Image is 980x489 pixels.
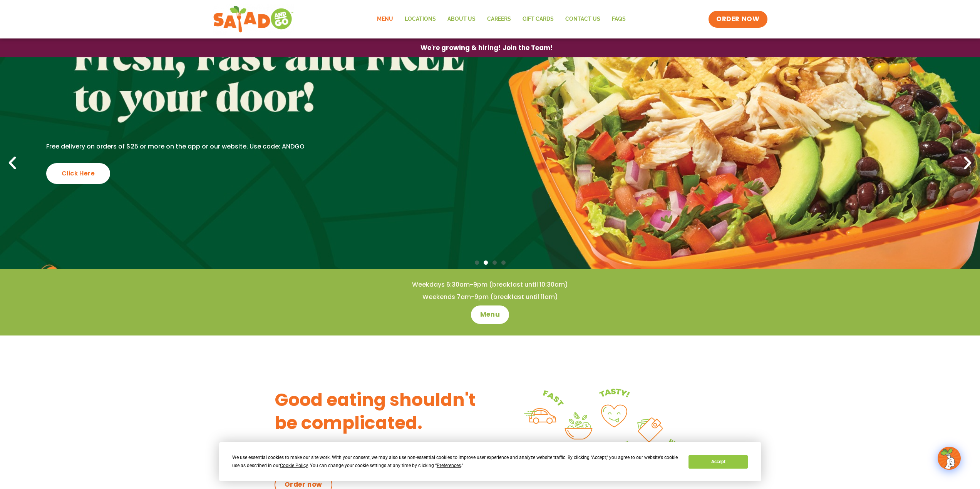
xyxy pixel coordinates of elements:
h4: Weekdays 6:30am-9pm (breakfast until 10:30am) [15,280,965,289]
nav: Menu [371,10,632,28]
a: FAQs [606,10,632,28]
span: Go to slide 4 [501,260,506,265]
a: GIFT CARDS [517,10,560,28]
button: Accept [689,455,748,469]
span: Preferences [437,463,461,468]
a: About Us [442,10,481,28]
div: We use essential cookies to make our site work. With your consent, we may also use non-essential ... [232,454,679,470]
a: We're growing & hiring! Join the Team! [409,39,565,57]
p: Free delivery on orders of $25 or more on the app or our website. Use code: ANDGO [46,142,305,151]
div: Next slide [959,155,976,172]
a: Contact Us [560,10,606,28]
h4: Weekends 7am-9pm (breakfast until 11am) [15,293,965,301]
span: ORDER NOW [716,15,759,24]
span: Go to slide 2 [484,260,488,265]
img: new-SAG-logo-768×292 [213,4,294,35]
div: Click Here [46,163,110,184]
span: Go to slide 1 [475,260,479,265]
span: Go to slide 3 [493,260,497,265]
div: Previous slide [4,155,21,172]
span: Cookie Policy [280,463,308,468]
a: ORDER NOW [709,11,767,28]
span: We're growing & hiring! Join the Team! [420,45,553,51]
h3: Good eating shouldn't be complicated. [275,389,490,435]
a: Menu [371,10,399,28]
span: Menu [480,310,500,319]
a: Locations [399,10,442,28]
a: Careers [481,10,517,28]
img: wpChatIcon [938,447,960,469]
div: Cookie Consent Prompt [219,442,761,481]
a: Menu [471,305,509,324]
